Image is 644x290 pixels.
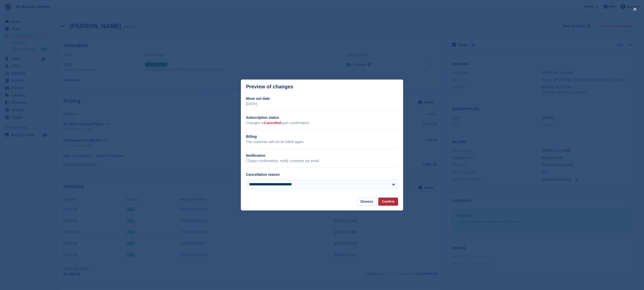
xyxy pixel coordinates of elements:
[246,134,398,139] h2: Billing
[246,153,398,158] h2: Notification
[246,115,398,120] h2: Subscription status
[264,121,281,125] span: Cancelled
[246,96,398,101] h2: Move out date
[246,101,398,107] p: [DATE]
[246,139,398,145] p: The customer will not be billed again.
[357,198,377,206] button: Dismiss
[246,172,280,177] label: Cancellation reason
[246,159,320,163] label: Upon confirmation, notify customer via email.
[378,198,398,206] button: Confirm
[246,120,398,126] p: Changes to upon confirmation.
[631,5,639,13] button: close
[246,159,249,162] input: Upon confirmation, notify customer via email.
[246,84,293,90] p: Preview of changes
